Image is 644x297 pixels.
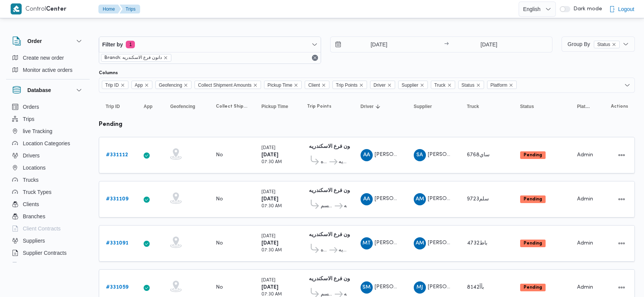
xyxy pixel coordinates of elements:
span: Collect Shipment Amounts [195,81,261,89]
button: Supplier [411,100,456,113]
button: Remove Collect Shipment Amounts from selection in this group [253,83,258,87]
span: Admin [577,241,593,246]
div: Database [6,101,90,265]
button: Remove Truck from selection in this group [447,83,452,87]
button: Clients [9,198,87,210]
span: AM [416,193,424,205]
span: Admin [577,197,593,202]
span: Location Categories [23,139,70,148]
span: اول المنتزه [321,246,328,255]
span: Pending [520,151,546,159]
span: سلم9723 [467,197,489,202]
b: Pending [524,285,542,290]
button: Branches [9,210,87,222]
b: Pending [524,153,542,157]
button: Actions [616,237,628,249]
button: Trips [9,113,87,125]
span: اول المنتزه [321,157,328,167]
span: Driver; Sorted in descending order [361,103,374,110]
span: Clients [23,200,39,209]
span: MJ [416,281,423,294]
div: Saad Abadalazaiaz Muhammad Alsaid [414,149,426,161]
span: Supplier Contracts [23,248,66,257]
svg: Sorted in descending order [375,103,381,110]
span: Trip Points [336,81,358,89]
span: Actions [611,103,628,110]
b: # 331112 [106,152,128,157]
iframe: chat widget [8,267,32,289]
span: Admin [577,285,593,290]
h3: Order [27,37,42,46]
span: Truck Types [23,187,51,197]
span: Truck [431,81,455,89]
button: remove selected entity [612,42,616,47]
span: Monitor active orders [23,65,73,75]
span: Trip ID [105,81,119,89]
button: Remove [310,53,320,62]
span: Status [594,41,620,48]
span: MT [362,237,371,249]
span: Trip ID [106,103,120,110]
small: 07:30 AM [261,292,282,297]
button: Remove Pickup Time from selection in this group [294,83,298,87]
span: [PERSON_NAME][DATE] ال[PERSON_NAME] [375,196,485,201]
button: App [141,100,160,113]
button: remove selected entity [163,56,168,60]
span: Pickup Time [267,81,292,89]
div: → [444,42,449,47]
span: Truck [467,103,479,110]
label: Columns [99,70,118,76]
span: Status [597,41,610,48]
div: No [216,196,223,203]
span: [PERSON_NAME] [375,152,418,157]
span: Supplier [402,81,418,89]
button: Actions [616,149,628,161]
b: Pending [524,197,542,202]
span: Devices [23,260,42,270]
button: Trucks [9,174,87,186]
span: Pickup Time [261,103,288,110]
span: Supplier [398,81,428,89]
span: Branches [23,212,45,221]
span: Status [458,81,484,89]
span: Logout [618,5,635,14]
button: Supplier Contracts [9,247,87,259]
div: Ahmad Muhammad Wsal Alshrqaoi [414,193,426,205]
button: Trips [120,5,140,14]
b: # 331091 [106,241,128,246]
span: باط4732 [467,241,487,246]
b: # 331059 [106,285,128,290]
span: Pending [520,195,546,203]
b: Center [46,6,66,12]
a: #331109 [106,195,128,204]
button: Truck Types [9,186,87,198]
button: Remove Trip Points from selection in this group [359,83,364,87]
span: Driver [370,81,395,89]
b: دانون فرع الاسكندريه [309,276,355,281]
span: Geofencing [159,81,182,89]
span: Client [308,81,320,89]
span: Filter by [102,40,123,49]
a: #331059 [106,283,128,292]
button: Group ByStatusremove selected entity [562,37,635,52]
small: [DATE] [261,278,275,283]
div: No [216,284,223,291]
span: Drivers [23,151,40,160]
span: live Tracking [23,127,52,136]
button: DriverSorted in descending order [358,100,403,113]
span: [PERSON_NAME] [PERSON_NAME] [375,284,463,289]
span: Collect Shipment Amounts [216,103,248,110]
b: Pending [524,241,542,246]
span: Pending [520,284,546,291]
h3: Database [27,86,51,95]
span: Trip ID [102,81,128,89]
small: [DATE] [261,146,275,150]
b: # 331109 [106,197,128,202]
span: Status [520,103,534,110]
span: [PERSON_NAME] [428,196,471,201]
div: No [216,240,223,247]
span: Create new order [23,53,64,62]
span: Group By Status [568,41,620,47]
span: App [135,81,143,89]
span: Trip Points [307,103,331,110]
